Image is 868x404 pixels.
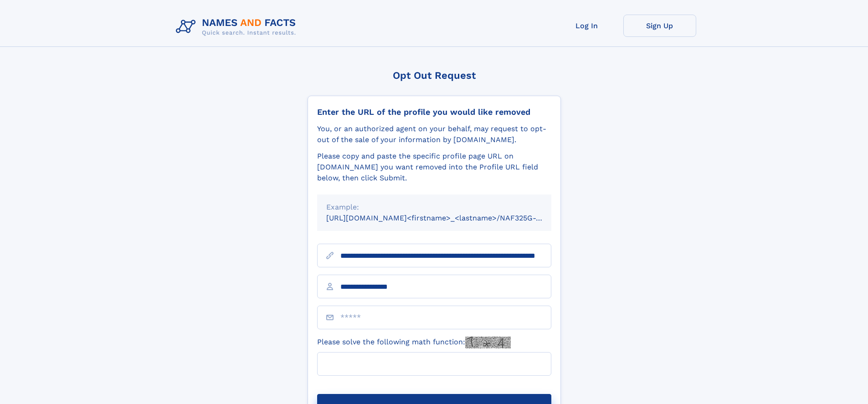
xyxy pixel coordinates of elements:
[317,151,551,184] div: Please copy and paste the specific profile page URL on [DOMAIN_NAME] you want removed into the Pr...
[326,214,569,222] small: [URL][DOMAIN_NAME]<firstname>_<lastname>/NAF325G-xxxxxxxx
[172,15,303,39] img: Logo Names and Facts
[326,202,542,213] div: Example:
[317,337,511,348] label: Please solve the following math function:
[550,15,623,37] a: Log In
[623,15,696,37] a: Sign Up
[308,70,561,81] div: Opt Out Request
[317,123,551,145] div: You, or an authorized agent on your behalf, may request to opt-out of the sale of your informatio...
[317,107,551,117] div: Enter the URL of the profile you would like removed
